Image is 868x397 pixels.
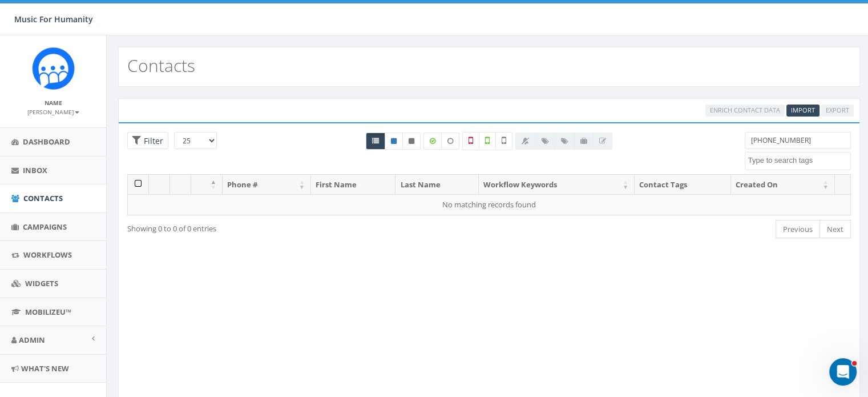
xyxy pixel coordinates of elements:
th: Phone #: activate to sort column ascending [223,175,311,195]
th: Last Name [395,175,478,195]
i: This phone number is unsubscribed and has opted-out of all texts. [409,138,414,145]
span: Inbox [23,165,47,175]
h2: Contacts [127,56,195,75]
span: Admin [19,335,45,345]
label: Data not Enriched [441,133,459,150]
span: Workflows [23,250,72,260]
span: Filter [141,135,163,146]
span: CSV files only [791,106,815,114]
i: This phone number is subscribed and will receive texts. [391,138,397,145]
span: MobilizeU™ [25,307,71,317]
img: Rally_Corp_Logo_1.png [32,47,75,90]
label: Data Enriched [423,133,442,150]
span: Music For Humanity [14,14,93,25]
span: Import [791,106,815,114]
a: Opted Out [402,133,421,150]
span: Campaigns [23,222,67,232]
textarea: Search [748,155,850,166]
span: What's New [21,363,69,374]
input: Type to search [745,132,851,149]
small: [PERSON_NAME] [27,108,79,116]
a: Previous [776,220,820,239]
span: Advance Filter [127,132,168,150]
a: All contacts [366,133,385,150]
td: No matching records found [128,194,851,215]
iframe: Intercom live chat [829,358,857,386]
th: First Name [311,175,395,195]
span: Widgets [25,278,58,288]
a: Next [819,220,851,239]
a: Import [786,105,819,117]
th: Contact Tags [635,175,731,195]
th: Workflow Keywords: activate to sort column ascending [479,175,635,195]
label: Not a Mobile [462,132,479,150]
span: Dashboard [23,137,70,147]
label: Validated [479,132,496,150]
a: Active [385,133,403,150]
span: Contacts [23,193,63,203]
th: Created On: activate to sort column ascending [731,175,835,195]
label: Not Validated [495,132,512,150]
small: Name [45,99,62,107]
div: Showing 0 to 0 of 0 entries [127,219,419,234]
a: [PERSON_NAME] [27,106,79,117]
